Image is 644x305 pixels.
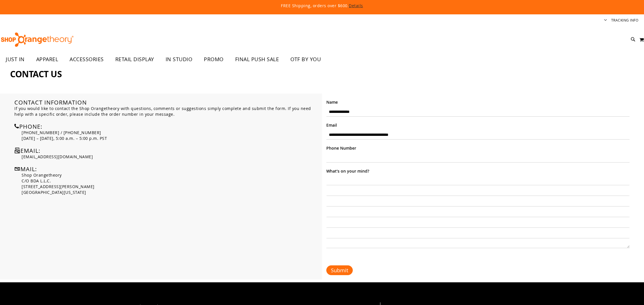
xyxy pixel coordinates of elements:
h4: Email: [14,147,318,154]
p: If you would like to contact the Shop Orangetheory with questions, comments or suggestions simply... [14,106,318,117]
p: [GEOGRAPHIC_DATA][US_STATE] [22,190,318,195]
p: C/O BDA L.L.C. [22,178,318,184]
span: FINAL PUSH SALE [235,53,279,66]
span: Name [326,99,338,105]
span: PROMO [204,53,224,66]
a: ACCESSORIES [64,53,110,66]
p: [EMAIL_ADDRESS][DOMAIN_NAME] [22,154,318,160]
a: RETAIL DISPLAY [110,53,160,66]
p: [STREET_ADDRESS][PERSON_NAME] [22,184,318,190]
button: Account menu [604,18,607,23]
a: FINAL PUSH SALE [229,53,285,66]
span: RETAIL DISPLAY [115,53,154,66]
button: Submit [326,265,353,275]
span: Contact Us [10,68,62,80]
p: [PHONE_NUMBER] / [PHONE_NUMBER] [22,130,318,136]
span: JUST IN [6,53,25,66]
a: Details [349,3,363,8]
h4: Contact Information [14,99,318,106]
h4: Mail: [14,165,318,172]
p: Shop Orangetheory [22,172,318,178]
p: FREE Shipping, orders over $600. [149,3,494,9]
span: OTF BY YOU [290,53,321,66]
span: What’s on your mind? [326,168,369,174]
h4: Phone: [14,123,318,130]
a: IN STUDIO [160,53,198,66]
span: IN STUDIO [166,53,193,66]
a: APPAREL [30,53,64,66]
span: APPAREL [36,53,58,66]
span: Phone Number [326,145,356,151]
a: Tracking Info [611,18,639,23]
span: ACCESSORIES [70,53,104,66]
span: Email [326,122,337,128]
p: [DATE] – [DATE], 5:00 a.m. – 5:00 p.m. PST [22,136,318,141]
span: Submit [331,267,348,274]
a: OTF BY YOU [285,53,327,66]
a: PROMO [198,53,229,66]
